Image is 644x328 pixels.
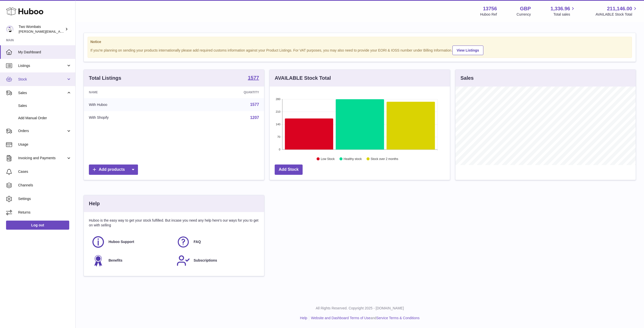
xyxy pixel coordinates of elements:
img: philip.carroll@twowombats.com [6,25,14,33]
a: Benefits [91,254,171,267]
a: Add products [89,165,138,175]
span: Sales [18,103,71,108]
span: Total sales [553,12,576,17]
a: Log out [6,221,69,230]
span: Channels [18,183,71,188]
span: Returns [18,210,71,215]
strong: 13756 [483,5,497,12]
div: Currency [517,12,531,17]
h3: Sales [460,75,474,81]
span: Add Manual Order [18,116,71,120]
a: 1,336.96 Total sales [551,5,576,17]
span: Orders [18,129,66,133]
p: All Rights Reserved. Copyright 2025 - [DOMAIN_NAME] [80,306,640,311]
a: View Listings [452,46,483,55]
h3: Help [89,200,100,207]
span: Settings [18,196,71,201]
span: Subscriptions [194,258,217,263]
span: Cases [18,169,71,174]
span: 211,146.00 [607,5,632,12]
div: Huboo Ref [480,12,497,17]
text: Stock over 2 months [371,157,398,161]
th: Quantity [181,87,264,98]
span: Usage [18,142,71,147]
a: Huboo Support [91,235,171,249]
span: Huboo Support [109,239,134,244]
p: Huboo is the easy way to get your stock fulfilled. But incase you need any help here's our ways f... [89,218,259,228]
text: 280 [276,98,280,101]
span: Sales [18,91,66,95]
a: 1207 [250,115,259,120]
span: [PERSON_NAME][EMAIL_ADDRESS][PERSON_NAME][DOMAIN_NAME] [19,29,128,33]
strong: GBP [520,5,531,12]
span: 1,336.96 [551,5,570,12]
div: If you're planning on sending your products internationally please add required customs informati... [90,45,629,55]
text: 140 [276,123,280,126]
strong: Notice [90,39,629,44]
text: 210 [276,110,280,113]
td: With Huboo [84,98,181,111]
text: 0 [279,148,280,151]
span: Benefits [109,258,122,263]
a: 211,146.00 AVAILABLE Stock Total [595,5,638,17]
span: Stock [18,77,66,82]
span: AVAILABLE Stock Total [595,12,638,17]
text: Low Stock [321,157,335,161]
strong: 1577 [248,75,259,80]
td: With Shopify [84,111,181,124]
span: Invoicing and Payments [18,156,66,160]
text: Healthy stock [344,157,362,161]
a: Help [300,316,307,320]
a: Service Terms & Conditions [376,316,420,320]
th: Name [84,87,181,98]
h3: Total Listings [89,75,121,81]
span: FAQ [194,239,201,244]
text: 70 [277,135,280,138]
div: Two Wombats [19,24,64,34]
a: Website and Dashboard Terms of Use [311,316,370,320]
a: Add Stock [275,165,303,175]
h3: AVAILABLE Stock Total [275,75,331,81]
a: 1577 [248,75,259,81]
a: Subscriptions [176,254,257,267]
span: My Dashboard [18,50,71,55]
a: FAQ [176,235,257,249]
span: Listings [18,63,66,68]
li: and [309,316,419,320]
a: 1577 [250,102,259,107]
